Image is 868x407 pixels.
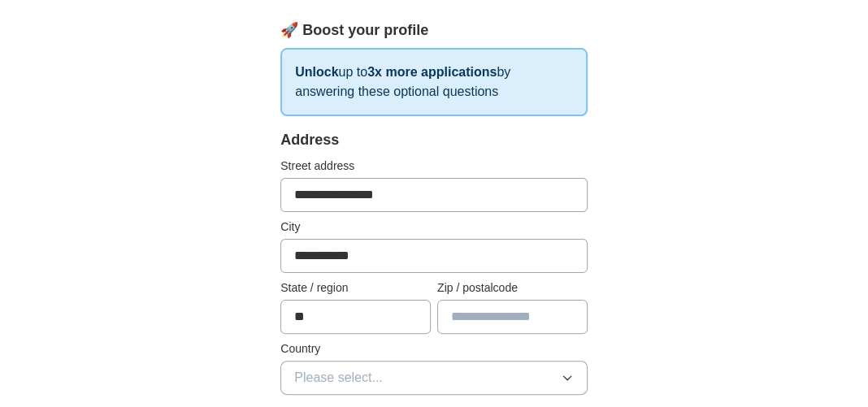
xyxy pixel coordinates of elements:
[367,65,497,79] strong: 3x more applications
[280,279,431,297] label: State / region
[280,340,588,357] label: Country
[437,279,588,297] label: Zip / postalcode
[294,368,383,388] span: Please select...
[280,361,588,395] button: Please select...
[280,129,588,151] div: Address
[280,219,588,236] label: City
[280,48,588,116] p: up to by answering these optional questions
[280,158,588,175] label: Street address
[280,19,588,41] div: 🚀 Boost your profile
[295,65,338,79] strong: Unlock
